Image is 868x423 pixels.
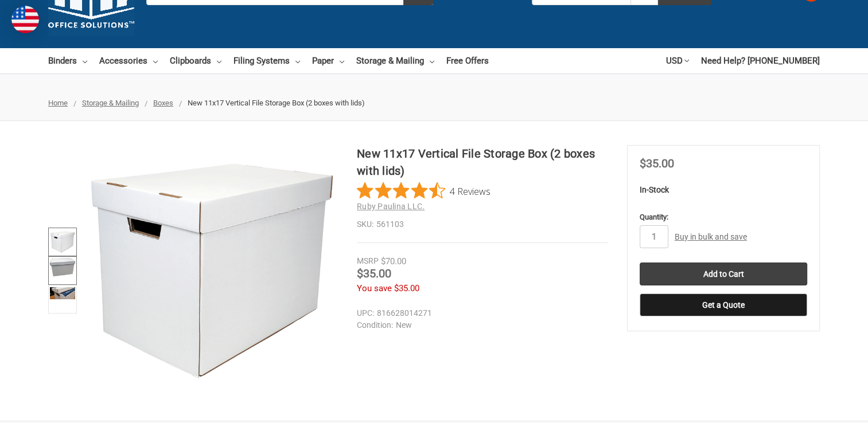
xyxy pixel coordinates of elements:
[640,156,674,170] span: $35.00
[357,283,392,293] span: You save
[357,307,603,319] dd: 816628014271
[640,263,807,285] input: Add to Cart
[357,307,374,319] dt: UPC:
[357,319,603,331] dd: New
[357,145,608,179] h1: New 11x17 Vertical File Storage Box (2 boxes with lids)
[11,6,39,33] img: duty and tax information for United States
[48,48,87,73] a: Binders
[675,232,747,241] a: Buy in bulk and save
[357,319,393,331] dt: Condition:
[357,267,391,280] span: $35.00
[50,229,75,254] img: New 11x17 Vertical File Storage Box (2 boxes with lids)
[48,99,68,107] a: Home
[640,293,807,316] button: Get a Quote
[701,48,820,73] a: Need Help? [PHONE_NUMBER]
[357,255,379,267] div: MSRP
[82,99,139,107] a: Storage & Mailing
[357,182,491,199] button: Rated 4.5 out of 5 stars from 4 reviews. Jump to reviews.
[233,48,300,73] a: Filing Systems
[640,184,807,196] p: In-Stock
[640,211,807,223] label: Quantity:
[86,145,338,397] img: New 11x17 Vertical File Storage Box (2 boxes with lids)
[394,283,419,293] span: $35.00
[381,256,406,267] span: $70.00
[356,48,434,73] a: Storage & Mailing
[170,48,221,73] a: Clipboards
[357,218,608,230] dd: 561103
[357,218,373,230] dt: SKU:
[666,48,689,73] a: USD
[188,99,365,107] span: New 11x17 Vertical File Storage Box (2 boxes with lids)
[312,48,344,73] a: Paper
[99,48,158,73] a: Accessories
[450,182,491,199] span: 4 Reviews
[50,287,75,299] img: New 11x17 Vertical File Storage Box (561103)
[446,48,489,73] a: Free Offers
[153,99,173,107] a: Boxes
[50,258,75,276] img: New 11x17 Vertical File Storage Box (2 boxes with lids)
[357,202,425,211] a: Ruby Paulina LLC.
